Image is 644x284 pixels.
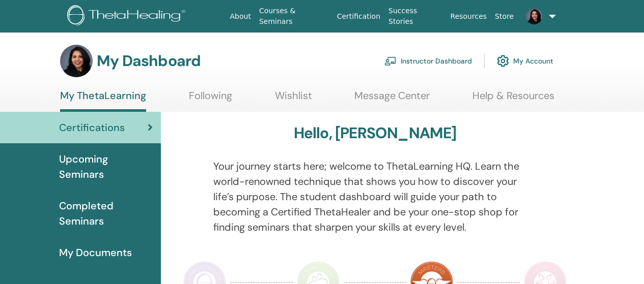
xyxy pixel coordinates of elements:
a: My ThetaLearning [60,89,146,112]
a: My Account [497,50,553,72]
h3: Hello, [PERSON_NAME] [294,124,457,142]
span: Completed Seminars [59,198,153,229]
img: default.jpg [526,8,542,24]
a: Instructor Dashboard [384,50,472,72]
a: Wishlist [275,89,312,109]
img: default.jpg [60,45,93,77]
a: Store [491,7,518,26]
img: cog.svg [497,52,509,70]
a: About [226,7,255,26]
a: Message Center [354,89,430,109]
a: Courses & Seminars [255,2,333,31]
a: Help & Resources [472,89,554,109]
a: Resources [446,7,491,26]
img: logo.png [67,5,189,28]
span: My Documents [59,245,132,260]
p: Your journey starts here; welcome to ThetaLearning HQ. Learn the world-renowned technique that sh... [213,159,537,235]
a: Success Stories [384,2,446,31]
span: Certifications [59,120,125,135]
a: Following [189,89,232,109]
a: Certification [333,7,384,26]
img: chalkboard-teacher.svg [384,56,397,66]
h3: My Dashboard [97,52,201,70]
span: Upcoming Seminars [59,151,153,182]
